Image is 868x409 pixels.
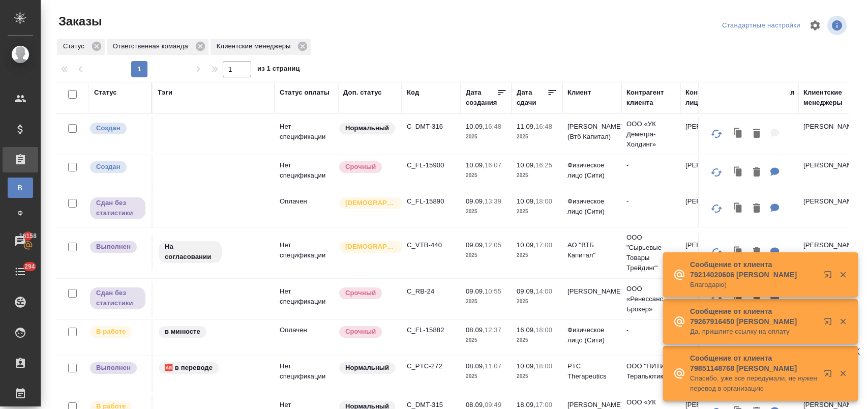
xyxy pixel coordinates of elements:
div: Код [407,87,419,98]
div: Контрагент клиента [626,87,675,108]
p: 2025 [517,297,557,307]
p: АО "ВТБ Капитал" [567,240,616,260]
p: 08.09, [466,362,485,370]
p: 10.09, [466,161,485,169]
p: PTC Therapeutics [567,361,616,382]
p: 11.09, [517,123,535,130]
div: split button [720,18,803,34]
div: Выставляется автоматически, если на указанный объем услуг необходимо больше времени в стандартном... [338,286,397,300]
p: 11:07 [485,362,501,370]
button: Открыть в новой вкладке [818,363,842,388]
div: Выставляется автоматически при создании заказа [89,122,146,135]
div: На согласовании [158,240,270,264]
p: Статус [63,41,88,51]
p: 12:05 [485,241,501,249]
p: Срочный [345,327,376,337]
p: 09.09, [517,287,535,295]
p: Физическое лицо (Сити) [567,160,616,181]
a: 16158 [3,228,38,254]
p: 2025 [466,371,506,382]
p: C_DMT-316 [407,122,456,132]
td: Оплачен [275,191,338,227]
div: Выставляет ПМ после сдачи и проведения начислений. Последний этап для ПМа [89,240,146,254]
p: 09.09, [466,241,485,249]
td: Нет спецификации [275,281,338,317]
div: в минюсте [158,325,270,339]
div: Выставляет ПМ после принятия заказа от КМа [89,325,146,339]
p: [PERSON_NAME] (Втб Капитал) [567,122,616,142]
p: 2025 [517,250,557,260]
span: Ф [13,208,28,218]
p: 2025 [466,132,506,142]
p: 17:00 [535,401,552,408]
td: [PERSON_NAME] [798,155,857,191]
p: 08.09, [466,326,485,334]
p: Срочный [345,162,376,172]
div: Выставляет ПМ, когда заказ сдан КМу, но начисления еще не проведены [89,286,146,310]
p: ООО "Сырьевые Товары Трейдинг" [626,232,675,273]
p: 16:48 [535,123,552,130]
p: в минюсте [165,327,200,337]
button: Открыть в новой вкладке [818,265,842,289]
div: Дата сдачи [517,87,547,108]
p: 2025 [517,207,557,217]
button: Клонировать [729,198,748,219]
button: Клонировать [729,242,748,263]
button: Обновить [704,160,729,185]
p: C_FL-15890 [407,196,456,207]
div: Выставляется автоматически для первых 3 заказов нового контактного лица. Особое внимание [338,196,397,210]
p: ООО «Ренессанс Брокер» [626,284,675,314]
div: Ответственная команда [107,39,208,55]
p: 10.09, [517,362,535,370]
button: Обновить [704,122,729,146]
a: Ф [8,203,33,223]
p: 2025 [466,335,506,345]
td: [PERSON_NAME] [680,155,739,191]
p: ООО «УК Деметра-Холдинг» [626,119,675,150]
td: Нет спецификации [275,356,338,392]
td: Оплачен [275,320,338,356]
td: [PERSON_NAME] [798,116,857,152]
p: 18:00 [535,197,552,205]
p: 18:00 [535,326,552,334]
p: 2025 [517,335,557,345]
td: [PERSON_NAME] [680,191,739,227]
button: Для КМ: от КВ: рус-англ с НЗ [765,162,785,183]
div: Клиент [567,87,591,98]
p: C_FL-15900 [407,160,456,170]
button: Обновить [704,240,729,265]
button: Удалить [748,162,765,183]
p: C_RB-24 [407,286,456,297]
p: 14:00 [535,287,552,295]
p: Сообщение от клиента 79267916450 [PERSON_NAME] [690,306,817,327]
p: Сообщение от клиента 79851148768 [PERSON_NAME] [690,353,817,373]
p: C_PTC-272 [407,361,456,371]
p: [DEMOGRAPHIC_DATA] [345,198,396,208]
td: [PERSON_NAME] [798,191,857,227]
div: Выставляется автоматически, если на указанный объем услуг необходимо больше времени в стандартном... [338,160,397,174]
p: Срочный [345,288,376,298]
p: 09.09, [466,197,485,205]
p: 17:00 [535,241,552,249]
span: Заказы [56,13,102,30]
p: 16:25 [535,161,552,169]
div: Статус [94,87,117,98]
div: Статус [57,39,105,55]
p: 09:49 [485,401,501,408]
td: [PERSON_NAME] [680,116,739,152]
p: 2025 [517,170,557,181]
span: 294 [18,261,41,272]
div: 🆎 в переводе [158,361,270,375]
button: Закрыть [832,317,853,326]
p: 2025 [466,250,506,260]
div: Дата создания [466,87,497,108]
p: 10.09, [517,197,535,205]
span: В [13,183,28,193]
p: Физическое лицо (Сити) [567,325,616,345]
p: Создан [96,162,121,172]
p: Выполнен [96,363,131,373]
span: Настроить таблицу [803,13,827,38]
p: Нормальный [345,123,389,133]
div: Клиентские менеджеры [211,39,311,55]
p: В работе [96,327,126,337]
